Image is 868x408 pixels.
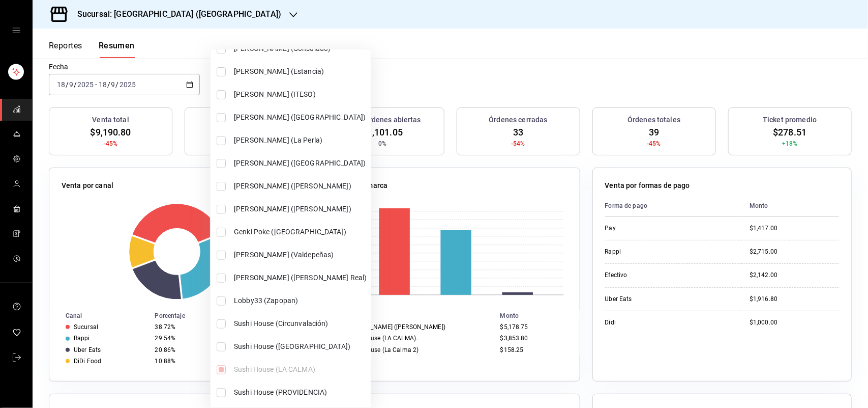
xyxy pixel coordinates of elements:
span: [PERSON_NAME] (ITESO) [234,89,367,100]
span: [PERSON_NAME] (La Perla) [234,135,367,146]
span: Sushi House ([GEOGRAPHIC_DATA]) [234,341,367,352]
span: Sushi House (Circunvalación) [234,318,367,329]
span: [PERSON_NAME] ([GEOGRAPHIC_DATA]) [234,112,367,123]
span: [PERSON_NAME] (Estancia) [234,66,367,77]
span: [PERSON_NAME] ([PERSON_NAME]) [234,181,367,192]
span: Genki Poke ([GEOGRAPHIC_DATA]) [234,227,367,237]
span: [PERSON_NAME] (Valdepeñas) [234,250,367,260]
span: [PERSON_NAME] ([PERSON_NAME]) [234,204,367,214]
span: Lobby33 (Zapopan) [234,295,367,306]
span: [PERSON_NAME] ([GEOGRAPHIC_DATA]) [234,158,367,169]
span: [PERSON_NAME] ([PERSON_NAME] Real) [234,273,367,283]
span: Sushi House (PROVIDENCIA) [234,387,367,398]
